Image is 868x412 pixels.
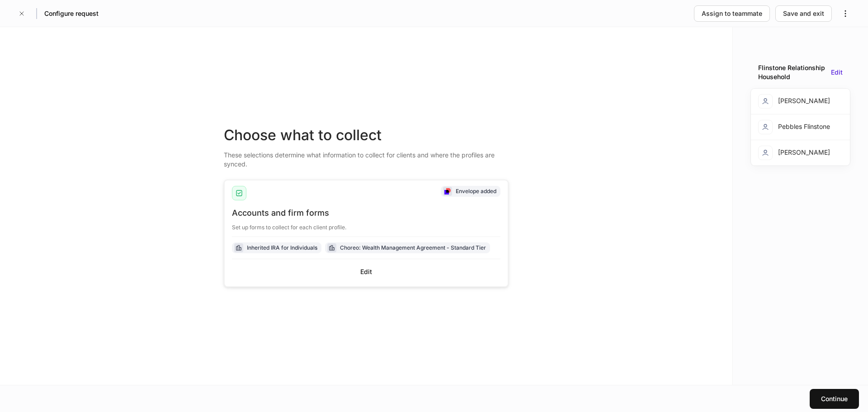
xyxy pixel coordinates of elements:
[247,243,317,252] div: Inherited IRA for Individuals
[821,394,848,403] div: Continue
[224,125,509,145] div: Choose what to collect
[775,5,832,22] button: Save and exit
[758,63,827,81] div: Flinstone Relationship Household
[758,120,830,134] div: Pebbles Flinstone
[758,146,830,160] div: [PERSON_NAME]
[783,9,824,18] div: Save and exit
[232,208,500,218] div: Accounts and firm forms
[232,218,500,231] div: Set up forms to collect for each client profile.
[831,68,843,77] button: Edit
[694,5,770,22] button: Assign to teammate
[360,267,372,276] div: Edit
[224,145,509,169] div: These selections determine what information to collect for clients and where the profiles are syn...
[456,187,496,195] div: Envelope added
[232,265,500,279] button: Edit
[44,9,99,18] h5: Configure request
[340,243,486,252] div: Choreo: Wealth Management Agreement - Standard Tier
[758,94,830,109] div: [PERSON_NAME]
[702,9,762,18] div: Assign to teammate
[810,389,859,409] button: Continue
